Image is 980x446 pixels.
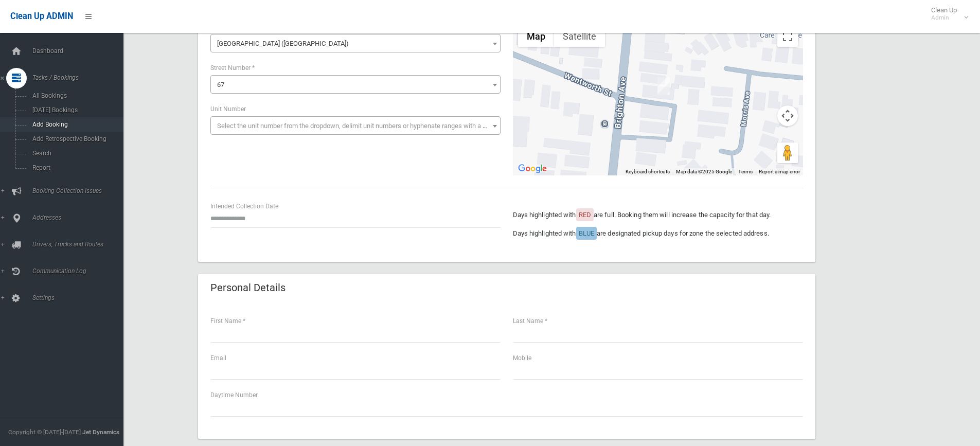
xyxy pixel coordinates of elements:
[82,429,119,436] strong: Jet Dynamics
[515,162,549,175] a: Open this area in Google Maps (opens a new window)
[777,105,798,126] button: Map camera controls
[29,121,122,128] span: Add Booking
[759,169,800,174] a: Report a map error
[8,429,81,436] span: Copyright © [DATE]-[DATE]
[217,81,224,88] span: 67
[29,135,122,142] span: Add Retrospective Booking
[777,142,798,163] button: Drag Pegman onto the map to open Street View
[29,150,122,157] span: Search
[29,47,131,55] span: Dashboard
[29,267,131,275] span: Communication Log
[931,14,957,22] small: Admin
[777,26,798,47] button: Toggle fullscreen view
[210,75,501,94] span: 67
[210,34,501,52] span: Brighton Avenue (CROYDON PARK 2133)
[29,164,122,171] span: Report
[29,92,122,99] span: All Bookings
[29,74,131,81] span: Tasks / Bookings
[579,211,591,219] span: RED
[515,162,549,175] img: Google
[29,214,131,221] span: Addresses
[213,78,498,92] span: 67
[29,294,131,301] span: Settings
[29,241,131,248] span: Drivers, Trucks and Routes
[513,209,803,221] p: Days highlighted with are full. Booking them will increase the capacity for that day.
[213,37,498,51] span: Brighton Avenue (CROYDON PARK 2133)
[29,187,131,194] span: Booking Collection Issues
[579,229,594,237] span: BLUE
[926,6,967,22] span: Clean Up
[676,169,732,174] span: Map data ©2025 Google
[217,122,505,130] span: Select the unit number from the dropdown, delimit unit numbers or hyphenate ranges with a comma
[554,26,605,47] button: Show satellite imagery
[513,227,803,240] p: Days highlighted with are designated pickup days for zone the selected address.
[518,26,554,47] button: Show street map
[657,77,670,95] div: 67 Brighton Avenue, CROYDON PARK NSW 2133
[10,11,73,21] span: Clean Up ADMIN
[626,168,670,175] button: Keyboard shortcuts
[198,278,298,298] header: Personal Details
[29,106,122,114] span: [DATE] Bookings
[738,169,753,174] a: Terms (opens in new tab)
